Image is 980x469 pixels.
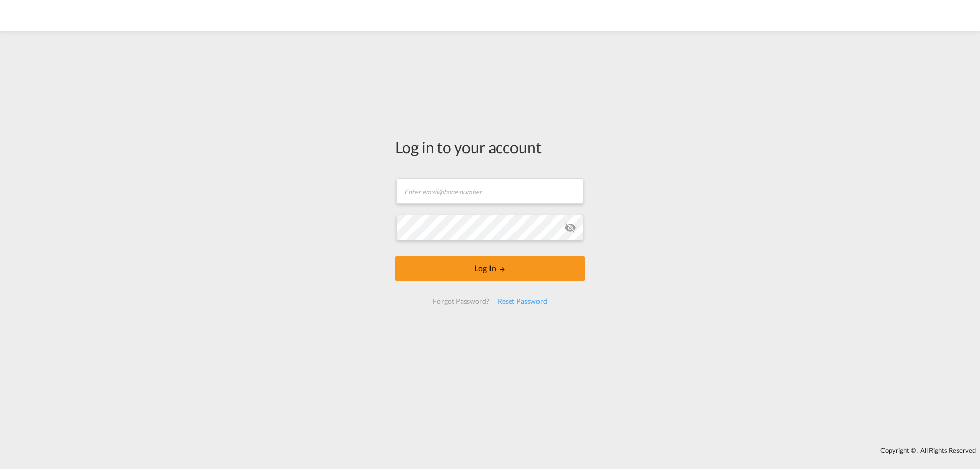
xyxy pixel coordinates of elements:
div: Forgot Password? [429,292,493,310]
input: Enter email/phone number [396,178,583,204]
div: Log in to your account [395,136,585,158]
md-icon: icon-eye-off [564,221,576,234]
div: Reset Password [494,292,551,310]
button: LOGIN [395,256,585,281]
